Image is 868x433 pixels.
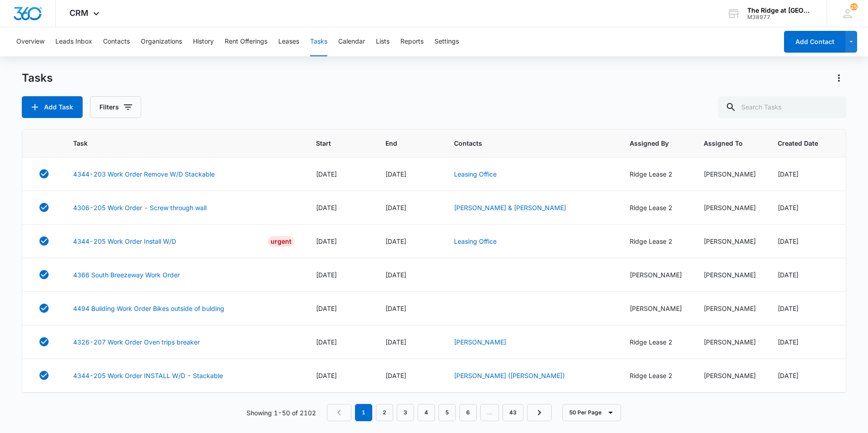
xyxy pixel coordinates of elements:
a: [PERSON_NAME] ([PERSON_NAME]) [454,372,565,379]
span: [DATE] [385,338,406,346]
button: Leases [278,27,299,56]
div: [PERSON_NAME] [630,304,682,313]
span: [DATE] [316,338,337,346]
span: Assigned To [704,138,743,148]
div: Ridge Lease 2 [630,236,682,246]
div: [PERSON_NAME] [704,337,756,347]
div: [PERSON_NAME] [704,270,756,280]
div: [PERSON_NAME] [704,169,756,179]
span: [DATE] [778,170,799,178]
nav: Pagination [327,404,552,421]
a: [PERSON_NAME] & [PERSON_NAME] [454,204,566,212]
a: 4344-205 Work Order Install W/D [73,236,176,246]
span: [DATE] [385,204,406,212]
span: [DATE] [778,204,799,212]
span: [DATE] [385,170,406,178]
span: [DATE] [778,237,799,245]
span: [DATE] [316,372,337,379]
a: Next Page [527,404,552,421]
span: [DATE] [385,237,406,245]
div: [PERSON_NAME] [704,304,756,313]
div: account id [747,14,814,20]
div: Ridge Lease 2 [630,371,682,380]
div: [PERSON_NAME] [630,270,682,280]
button: Add Contact [784,31,845,53]
span: [DATE] [385,305,406,312]
a: Page 3 [397,404,414,421]
button: Rent Offerings [225,27,267,56]
a: 4326-207 Work Order Oven trips breaker [73,337,200,347]
span: End [385,138,419,148]
a: Leasing Office [454,237,497,245]
span: [DATE] [316,305,337,312]
span: [DATE] [316,170,337,178]
button: Calendar [338,27,365,56]
a: 4306-205 Work Order - Screw through wall [73,203,207,212]
div: [PERSON_NAME] [704,236,756,246]
input: Search Tasks [718,96,846,118]
div: [PERSON_NAME] [704,203,756,212]
a: Page 4 [418,404,435,421]
span: Contacts [454,138,595,148]
div: notifications count [850,3,858,10]
div: Ridge Lease 2 [630,203,682,212]
div: Ridge Lease 2 [630,169,682,179]
span: [DATE] [316,237,337,245]
span: [DATE] [778,305,799,312]
div: Ridge Lease 2 [630,337,682,347]
span: Assigned By [630,138,669,148]
span: Task [73,138,281,148]
a: 4344-203 Work Order Remove W/D Stackable [73,169,215,179]
em: 1 [355,404,372,421]
button: Reports [400,27,424,56]
button: Settings [434,27,459,56]
button: Organizations [141,27,182,56]
a: Page 43 [503,404,523,421]
a: 4366 South Breezeway Work Order [73,270,180,280]
a: Leasing Office [454,170,497,178]
div: [PERSON_NAME] [704,371,756,380]
button: Actions [832,71,846,85]
button: Contacts [103,27,130,56]
button: Leads Inbox [55,27,92,56]
span: Start [316,138,350,148]
a: Page 6 [459,404,477,421]
span: [DATE] [316,271,337,279]
p: Showing 1-50 of 2102 [247,408,316,418]
button: Overview [16,27,44,56]
span: [DATE] [385,271,406,279]
div: Urgent [268,236,294,247]
h1: Tasks [22,71,53,85]
span: Created Date [778,138,818,148]
span: [DATE] [778,271,799,279]
span: [DATE] [778,338,799,346]
button: Add Task [22,96,83,118]
a: [PERSON_NAME] [454,338,506,346]
button: Filters [90,96,141,118]
span: 25 [850,3,858,10]
a: 4344-205 Work Order INSTALL W/D - Stackable [73,371,223,380]
button: Lists [376,27,390,56]
span: [DATE] [316,204,337,212]
a: Page 2 [376,404,393,421]
span: CRM [69,8,89,18]
span: [DATE] [385,372,406,379]
span: [DATE] [778,372,799,379]
a: Page 5 [439,404,456,421]
button: 50 Per Page [562,404,621,421]
button: Tasks [310,27,327,56]
button: History [193,27,214,56]
div: account name [747,7,814,14]
a: 4494 Building Work Order Bikes outside of bulding [73,304,224,313]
